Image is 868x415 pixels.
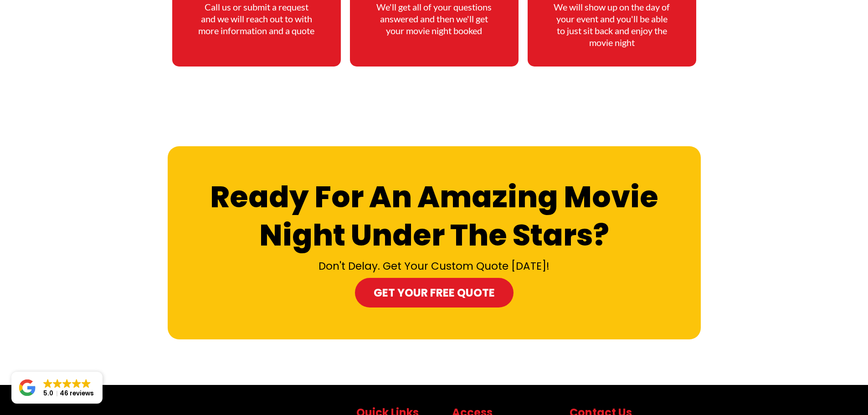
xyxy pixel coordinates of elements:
[374,285,495,301] span: Get your Free Quote
[170,260,699,273] h2: Don't Delay. Get Your Custom Quote [DATE]!
[530,25,694,36] p: to just sit back and enjoy the
[352,1,516,13] p: We'll get all of your questions
[175,1,339,13] p: Call us or submit a request
[352,25,516,36] p: your movie night booked
[175,13,339,25] p: and we will reach out to with
[530,36,694,48] p: movie night
[352,13,516,25] p: answered and then we'll get
[11,372,103,404] a: Close GoogleGoogleGoogleGoogleGoogle 5.046 reviews
[530,1,694,13] p: We will show up on the day of
[530,13,694,25] p: your event and you'll be able
[175,25,339,36] p: more information and a quote
[170,178,699,255] h1: Ready For An Amazing Movie Night Under The Stars?
[355,278,514,307] a: Get your Free Quote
